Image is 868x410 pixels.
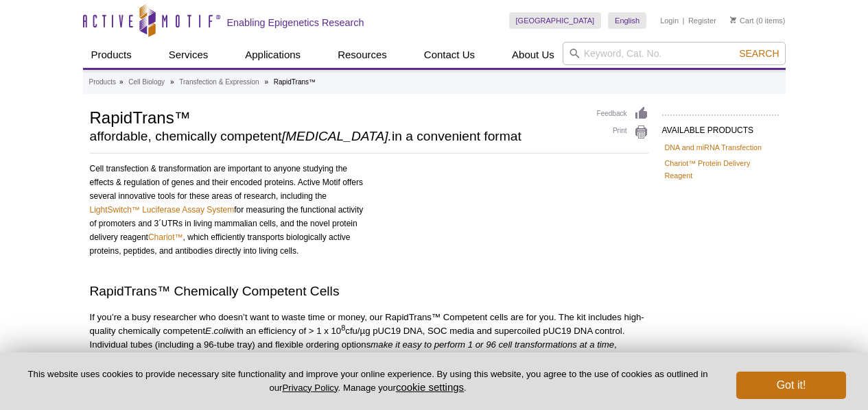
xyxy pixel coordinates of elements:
[90,311,648,365] p: If you’re a busy researcher who doesn’t want to waste time or money, our RapidTrans™ Competent ce...
[688,16,716,25] a: Register
[179,76,259,88] a: Transfection & Expression
[665,157,776,182] a: Chariot™ Protein Delivery Reagent
[608,12,646,29] a: English
[683,12,685,29] li: |
[597,106,648,121] a: Feedback
[264,78,268,86] li: »
[736,372,846,399] button: Got it!
[214,326,228,336] i: coli
[170,78,174,86] li: »
[274,78,316,86] li: RapidTrans™
[660,16,679,25] a: Login
[90,130,583,143] h2: affordable, chemically competent in a convenient format
[509,12,602,29] a: [GEOGRAPHIC_DATA]
[90,203,235,217] a: LightSwitch™ Luciferase Assay System
[227,16,364,29] h2: Enabling Epigenetics Research
[416,42,483,68] a: Contact Us
[22,368,714,394] p: This website uses cookies to provide necessary site functionality and improve your online experie...
[148,230,183,244] a: Chariot™
[665,141,762,154] a: DNA and miRNA Transfection
[371,339,614,350] i: make it easy to perform 1 or 96 cell transformations at a time
[237,42,309,68] a: Applications
[282,383,338,393] a: Privacy Policy
[735,47,783,60] button: Search
[563,42,786,65] input: Keyword, Cat. No.
[329,42,395,68] a: Resources
[396,381,464,393] button: cookie settings
[205,326,211,336] i: E
[730,12,786,29] li: (0 items)
[90,106,583,127] h1: RapidTrans™
[662,114,779,139] h2: AVAILABLE PRODUCTS
[90,162,364,258] div: Cell transfection & transformation are important to anyone studying the effects & regulation of g...
[739,48,779,59] span: Search
[341,324,345,332] sup: 8
[504,42,563,68] a: About Us
[83,42,140,68] a: Products
[90,282,648,300] h2: RapidTrans™ Chemically Competent Cells
[730,16,754,25] a: Cart
[161,42,217,68] a: Services
[282,129,392,143] i: [MEDICAL_DATA].
[128,76,165,88] a: Cell Biology
[730,16,736,23] img: Your Cart
[597,125,648,140] a: Print
[119,78,124,86] li: »
[89,76,116,88] a: Products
